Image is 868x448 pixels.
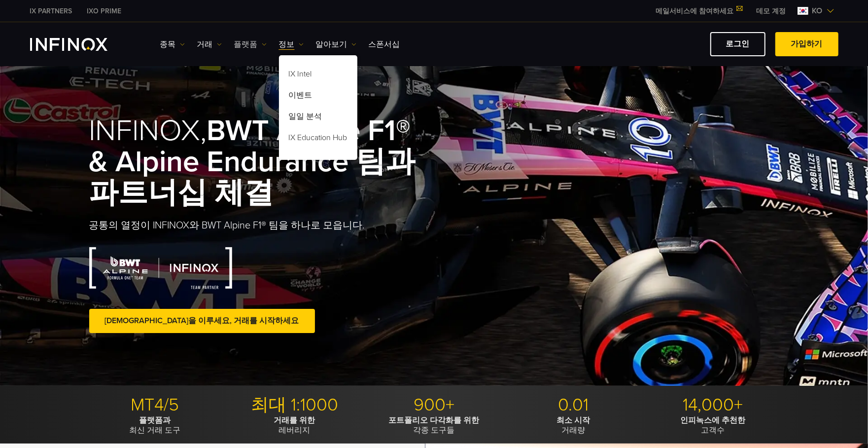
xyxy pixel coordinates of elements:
[160,38,185,50] a: 종목
[30,38,131,51] a: INFINOX Logo
[23,6,80,16] a: INFINOX
[279,86,357,108] a: 이벤트
[89,113,416,211] strong: BWT Alpine F1® & Alpine Endurance 팀과 파트너십 체결
[749,6,794,16] a: INFINOX MENU
[234,38,267,50] a: 플랫폼
[89,115,434,209] h1: INFINOX,
[279,129,357,150] a: IX Education Hub
[316,38,356,50] a: 알아보기
[710,32,765,56] a: 로그인
[649,7,749,15] a: 메일서비스에 참여하세요
[279,65,357,86] a: IX Intel
[775,32,838,56] a: 가입하기
[89,309,315,333] a: [DEMOGRAPHIC_DATA]을 이루세요, 거래를 시작하세요
[279,38,304,50] a: 정보
[89,219,434,232] p: 공통의 열정이 INFINOX와 BWT Alpine F1® 팀을 하나로 모읍니다.
[279,108,357,129] a: 일일 분석
[197,38,222,50] a: 거래
[369,38,400,50] a: 스폰서십
[808,5,827,17] span: ko
[80,6,129,16] a: INFINOX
